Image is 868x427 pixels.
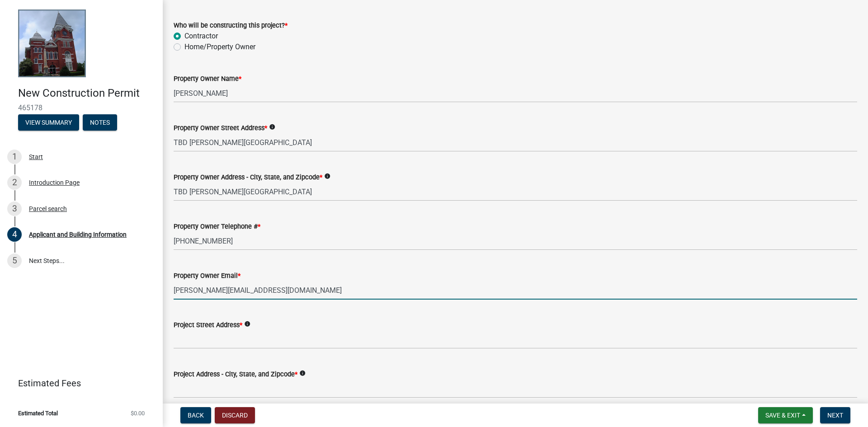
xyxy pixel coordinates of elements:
[18,87,156,100] h4: New Construction Permit
[184,31,218,42] label: Contractor
[29,206,67,212] div: Parcel search
[18,9,86,77] img: Talbot County, Georgia
[7,374,148,392] a: Estimated Fees
[131,410,145,416] span: $0.00
[174,371,297,378] label: Project Address - City, State, and Zipcode
[7,150,22,164] div: 1
[174,76,241,82] label: Property Owner Name
[18,103,145,112] span: 465178
[180,407,211,423] button: Back
[184,42,255,52] label: Home/Property Owner
[83,119,117,127] wm-modal-confirm: Notes
[299,370,306,376] i: info
[7,202,22,216] div: 3
[18,114,79,131] button: View Summary
[820,407,850,423] button: Next
[269,124,275,130] i: info
[83,114,117,131] button: Notes
[765,412,800,419] span: Save & Exit
[18,119,79,127] wm-modal-confirm: Summary
[174,322,242,328] label: Project Street Address
[7,175,22,190] div: 2
[174,125,267,131] label: Property Owner Street Address
[29,154,43,160] div: Start
[7,253,22,268] div: 5
[29,179,80,186] div: Introduction Page
[174,273,241,279] label: Property Owner Email
[244,321,250,327] i: info
[758,407,813,423] button: Save & Exit
[174,23,288,29] label: Who will be constructing this project?
[324,173,330,179] i: info
[215,407,255,423] button: Discard
[7,227,22,242] div: 4
[827,412,843,419] span: Next
[174,174,322,181] label: Property Owner Address - City, State, and Zipcode
[188,412,204,419] span: Back
[174,224,260,230] label: Property Owner Telephone #
[18,410,58,416] span: Estimated Total
[29,231,127,238] div: Applicant and Building Information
